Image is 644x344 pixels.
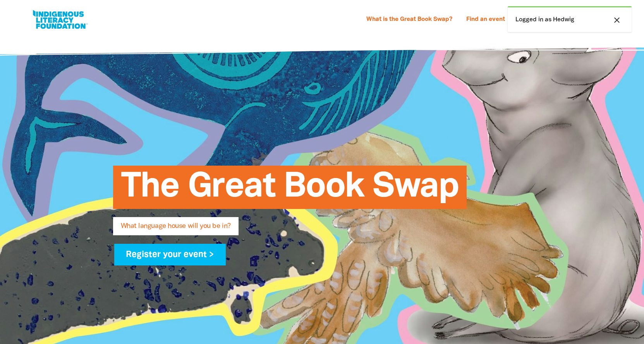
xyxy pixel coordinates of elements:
i: close [612,15,622,25]
span: What language house will you be in? [121,223,231,235]
a: Find an event [462,14,510,26]
button: close [610,15,624,25]
a: What is the Great Book Swap? [362,14,457,26]
a: Register your event > [114,244,226,265]
div: Logged in as Hedwig [508,6,632,32]
span: The Great Book Swap [121,171,459,209]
